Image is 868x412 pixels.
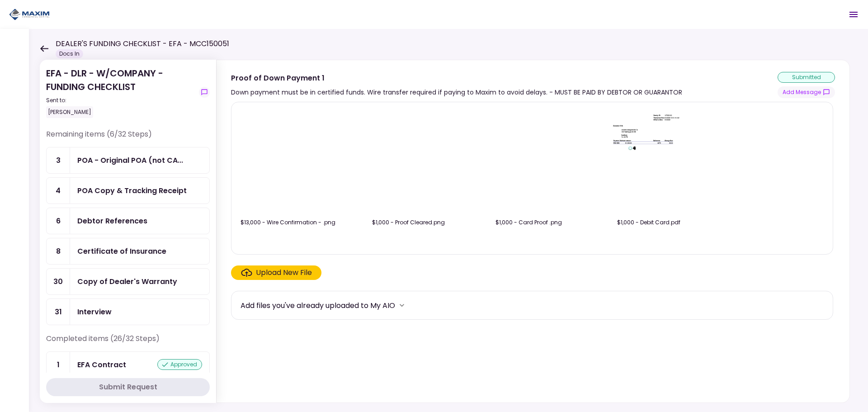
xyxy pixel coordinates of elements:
button: Open menu [843,4,864,25]
span: Click here to upload the required document [231,265,321,280]
div: approved [157,359,202,370]
div: Completed items (26/32 Steps) [46,333,210,351]
div: Proof of Down Payment 1 [231,72,682,84]
div: Certificate of Insurance [77,246,166,257]
div: 6 [47,208,70,234]
div: 8 [47,238,70,264]
div: 3 [47,147,70,173]
div: $1,000 - Card Proof .png [481,218,576,227]
div: Add files you've already uploaded to My AIO [241,300,395,311]
div: Sent to: [46,96,195,104]
h1: DEALER'S FUNDING CHECKLIST - EFA - MCC150051 [56,38,229,49]
div: Submit Request [99,382,157,393]
button: show-messages [199,87,210,98]
div: Debtor References [77,215,147,227]
div: POA - Original POA (not CA or GA) [77,155,183,166]
button: show-messages [778,86,835,98]
div: $13,000 - Wire Confirmation - .png [241,218,335,227]
div: Copy of Dealer's Warranty [77,276,177,287]
button: more [395,298,409,312]
img: Partner icon [9,8,50,21]
a: 1EFA Contractapproved [46,351,210,378]
div: EFA Contract [77,359,126,370]
div: submitted [778,72,835,83]
button: Submit Request [46,378,210,396]
div: $1,000 - Proof Cleared.png [361,218,456,227]
div: Interview [77,306,112,317]
a: 8Certificate of Insurance [46,238,210,265]
div: Remaining items (6/32 Steps) [46,129,210,147]
a: 31Interview [46,298,210,325]
div: 30 [47,269,70,294]
a: 3POA - Original POA (not CA or GA) [46,147,210,174]
div: POA Copy & Tracking Receipt [77,185,187,196]
div: Upload New File [256,267,312,278]
a: 30Copy of Dealer's Warranty [46,268,210,295]
div: [PERSON_NAME] [46,106,93,118]
div: 4 [47,178,70,204]
div: EFA - DLR - W/COMPANY - FUNDING CHECKLIST [46,66,195,118]
div: Proof of Down Payment 1Down payment must be in certified funds. Wire transfer required if paying ... [216,60,850,403]
div: Docs In [56,49,83,58]
a: 6Debtor References [46,208,210,234]
a: 4POA Copy & Tracking Receipt [46,177,210,204]
div: 1 [47,352,70,378]
div: $1,000 - Debit Card.pdf [601,218,696,227]
div: Down payment must be in certified funds. Wire transfer required if paying to Maxim to avoid delay... [231,87,682,98]
div: 31 [47,299,70,325]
